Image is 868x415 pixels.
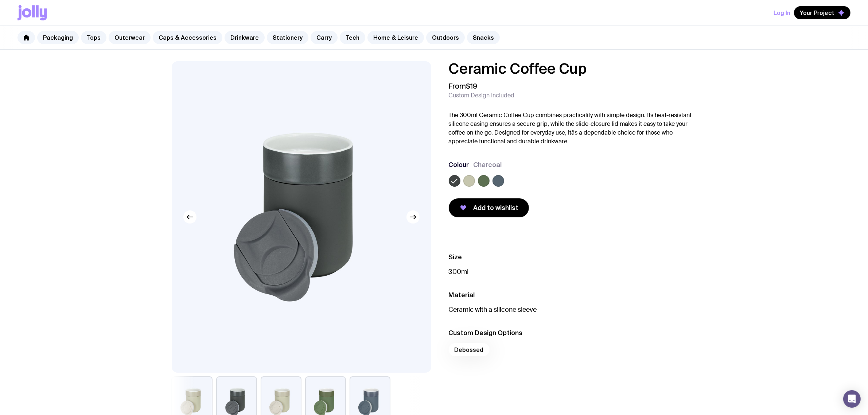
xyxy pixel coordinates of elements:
[474,160,502,169] span: Charcoal
[843,390,861,408] div: Open Intercom Messenger
[449,82,478,90] span: From
[37,31,79,44] a: Packaging
[474,203,519,212] span: Add to wishlist
[449,92,515,99] span: Custom Design Included
[81,31,106,44] a: Tops
[794,6,851,19] button: Your Project
[449,61,697,76] h1: Ceramic Coffee Cup
[367,31,424,44] a: Home & Leisure
[449,305,697,314] p: Ceramic with a silicone sleeve
[153,31,222,44] a: Caps & Accessories
[449,160,469,169] h3: Colour
[225,31,265,44] a: Drinkware
[449,198,529,217] button: Add to wishlist
[109,31,151,44] a: Outerwear
[267,31,308,44] a: Stationery
[466,81,478,91] span: $19
[800,9,834,16] span: Your Project
[449,291,697,299] h3: Material
[426,31,465,44] a: Outdoors
[774,6,790,19] button: Log In
[449,253,697,261] h3: Size
[340,31,365,44] a: Tech
[449,329,697,337] h3: Custom Design Options
[449,267,697,276] p: 300ml
[467,31,500,44] a: Snacks
[449,111,697,146] p: The 300ml Ceramic Coffee Cup combines practicality with simple design. Its heat-resistant silicon...
[311,31,338,44] a: Carry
